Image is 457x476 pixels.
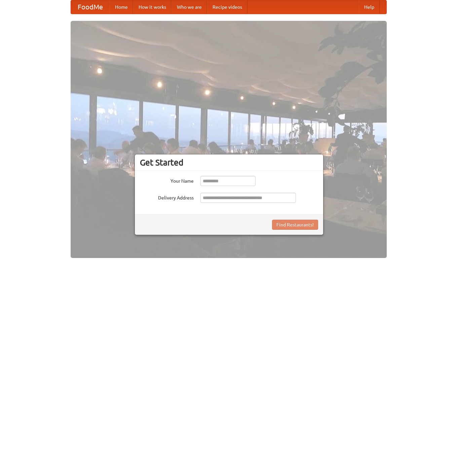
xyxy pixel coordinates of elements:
[140,176,194,184] label: Your Name
[140,193,194,201] label: Delivery Address
[71,0,110,14] a: FoodMe
[207,0,247,14] a: Recipe videos
[110,0,133,14] a: Home
[133,0,172,14] a: How it works
[140,157,318,168] h3: Get Started
[172,0,207,14] a: Who we are
[359,0,380,14] a: Help
[272,220,318,230] button: Find Restaurants!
